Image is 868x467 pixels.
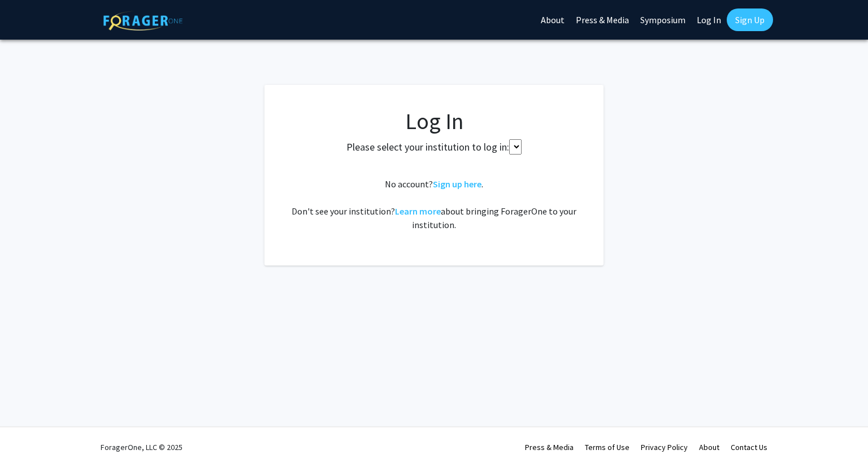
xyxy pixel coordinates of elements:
[641,442,688,452] a: Privacy Policy
[346,139,509,155] label: Please select your institution to log in:
[287,177,581,232] div: No account? . Don't see your institution? about bringing ForagerOne to your institution.
[101,427,183,467] div: ForagerOne, LLC © 2025
[727,8,773,31] a: Sign Up
[525,442,574,452] a: Press & Media
[699,442,719,452] a: About
[433,178,481,190] a: Sign up here
[103,11,183,31] img: ForagerOne Logo
[287,108,581,135] h1: Log In
[585,442,630,452] a: Terms of Use
[395,205,441,217] a: Learn more about bringing ForagerOne to your institution
[731,442,767,452] a: Contact Us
